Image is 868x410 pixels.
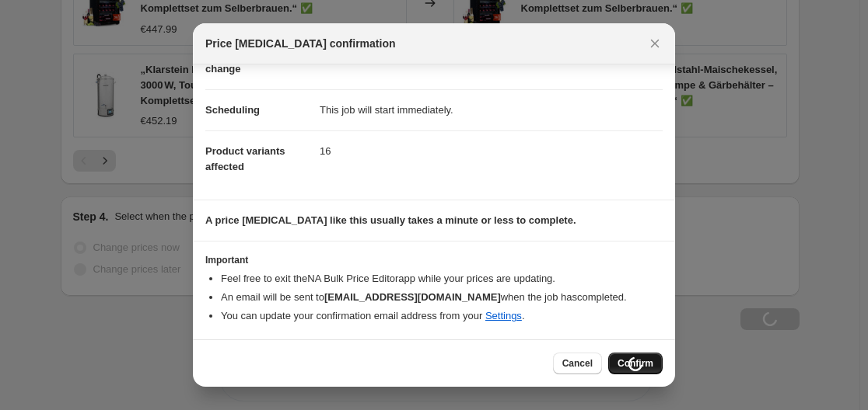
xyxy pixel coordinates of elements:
[553,353,602,374] button: Cancel
[205,145,285,172] span: Product variants affected
[324,291,501,303] b: [EMAIL_ADDRESS][DOMAIN_NAME]
[320,89,663,130] dd: This job will start immediately.
[221,290,663,305] li: An email will be sent to when the job has completed .
[221,271,663,287] li: Feel free to exit the NA Bulk Price Editor app while your prices are updating.
[205,254,663,266] h3: Important
[320,130,663,172] dd: 16
[205,36,396,51] span: Price [MEDICAL_DATA] confirmation
[644,33,666,54] button: Close
[205,214,576,226] b: A price [MEDICAL_DATA] like this usually takes a minute or less to complete.
[485,310,522,321] a: Settings
[221,308,663,324] li: You can update your confirmation email address from your .
[205,104,260,116] span: Scheduling
[562,357,593,370] span: Cancel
